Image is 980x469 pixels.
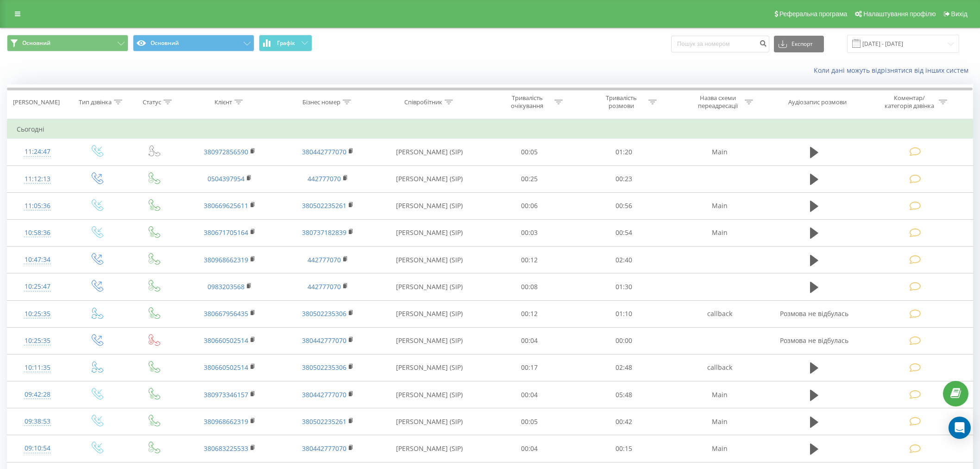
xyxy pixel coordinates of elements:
div: 09:10:54 [17,439,58,457]
td: 00:08 [482,273,577,300]
a: 0504397954 [207,174,245,183]
td: 00:05 [482,408,577,435]
a: 380671705164 [204,228,248,237]
td: 00:06 [482,192,577,219]
span: Основний [22,39,50,47]
div: Тривалість розмови [597,94,646,110]
a: 0983203568 [207,282,245,291]
td: 00:12 [482,300,577,327]
input: Пошук за номером [671,36,769,52]
a: 380442777070 [302,390,346,399]
a: 380737182839 [302,228,346,237]
a: 380660502514 [204,363,248,372]
td: [PERSON_NAME] (SIP) [377,300,482,327]
td: [PERSON_NAME] (SIP) [377,165,482,192]
td: [PERSON_NAME] (SIP) [377,273,482,300]
a: 380442777070 [302,147,346,156]
td: callback [671,300,769,327]
td: Main [671,192,769,219]
td: Main [671,381,769,408]
td: Сьогодні [7,120,973,139]
a: 442777070 [308,255,341,264]
td: 00:15 [577,435,671,462]
a: Коли дані можуть відрізнятися вiд інших систем [814,66,973,75]
td: 00:04 [482,327,577,354]
a: 380667956435 [204,309,248,318]
td: callback [671,354,769,381]
a: 380968662319 [204,255,248,264]
td: 00:25 [482,165,577,192]
a: 380442777070 [302,444,346,453]
button: Основний [133,35,254,51]
td: Main [671,408,769,435]
a: 380502235261 [302,417,346,426]
td: [PERSON_NAME] (SIP) [377,139,482,165]
a: 380660502514 [204,336,248,345]
a: 380972856590 [204,147,248,156]
a: 380968662319 [204,417,248,426]
td: 00:17 [482,354,577,381]
div: Open Intercom Messenger [949,417,971,439]
a: 380502235261 [302,201,346,210]
div: [PERSON_NAME] [13,98,60,106]
div: Клієнт [214,98,232,106]
button: Графік [259,35,312,51]
td: 00:42 [577,408,671,435]
div: 09:38:53 [17,412,58,431]
div: Тривалість очікування [503,94,552,110]
td: [PERSON_NAME] (SIP) [377,408,482,435]
a: 380502235306 [302,363,346,372]
div: Статус [143,98,161,106]
td: Main [671,219,769,246]
td: [PERSON_NAME] (SIP) [377,354,482,381]
td: [PERSON_NAME] (SIP) [377,247,482,273]
div: 10:47:34 [17,251,58,269]
div: 11:05:36 [17,197,58,215]
span: Налаштування профілю [863,10,936,18]
span: Розмова не відбулась [780,336,848,345]
div: Співробітник [404,98,442,106]
td: [PERSON_NAME] (SIP) [377,219,482,246]
td: 00:12 [482,247,577,273]
td: 00:23 [577,165,671,192]
td: 01:30 [577,273,671,300]
td: [PERSON_NAME] (SIP) [377,192,482,219]
td: 00:04 [482,381,577,408]
td: Main [671,435,769,462]
td: 02:48 [577,354,671,381]
div: 11:24:47 [17,143,58,161]
a: 380669625611 [204,201,248,210]
div: Аудіозапис розмови [788,98,847,106]
td: 00:03 [482,219,577,246]
div: Назва схеми переадресації [693,94,742,110]
span: Графік [277,40,295,46]
a: 380502235306 [302,309,346,318]
div: 11:12:13 [17,170,58,188]
div: Бізнес номер [302,98,340,106]
div: 09:42:28 [17,386,58,404]
td: [PERSON_NAME] (SIP) [377,435,482,462]
td: 00:05 [482,139,577,165]
td: 00:04 [482,435,577,462]
span: Реферальна програма [779,10,848,18]
div: 10:25:35 [17,332,58,350]
a: 442777070 [308,282,341,291]
div: 10:58:36 [17,224,58,242]
span: Розмова не відбулась [780,309,848,318]
td: 00:54 [577,219,671,246]
div: 10:25:35 [17,305,58,323]
a: 380442777070 [302,336,346,345]
td: 01:20 [577,139,671,165]
td: 00:56 [577,192,671,219]
td: [PERSON_NAME] (SIP) [377,327,482,354]
span: Вихід [951,10,967,18]
td: 00:00 [577,327,671,354]
div: 10:25:47 [17,278,58,296]
td: 01:10 [577,300,671,327]
a: 380973346157 [204,390,248,399]
td: [PERSON_NAME] (SIP) [377,381,482,408]
div: 10:11:35 [17,359,58,377]
td: 05:48 [577,381,671,408]
div: Тип дзвінка [79,98,112,106]
button: Основний [7,35,128,51]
